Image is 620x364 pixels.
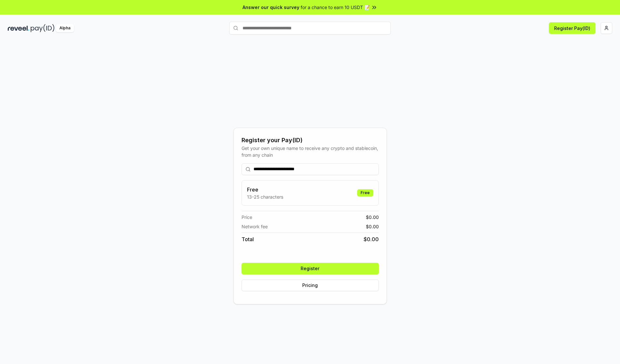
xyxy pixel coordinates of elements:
[242,214,252,221] span: Price
[242,145,379,158] div: Get your own unique name to receive any crypto and stablecoin, from any chain
[247,186,283,193] h3: Free
[242,136,379,145] div: Register your Pay(ID)
[247,193,283,200] p: 13-25 characters
[8,24,29,32] img: reveel_dark
[242,235,254,243] span: Total
[364,235,379,243] span: $ 0.00
[243,4,299,11] span: Answer our quick survey
[31,24,55,32] img: pay_id
[366,223,379,230] span: $ 0.00
[301,4,370,11] span: for a chance to earn 10 USDT 📝
[242,263,379,274] button: Register
[56,24,74,32] div: Alpha
[242,223,268,230] span: Network fee
[549,22,595,34] button: Register Pay(ID)
[366,214,379,221] span: $ 0.00
[357,189,373,196] div: Free
[242,280,379,291] button: Pricing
